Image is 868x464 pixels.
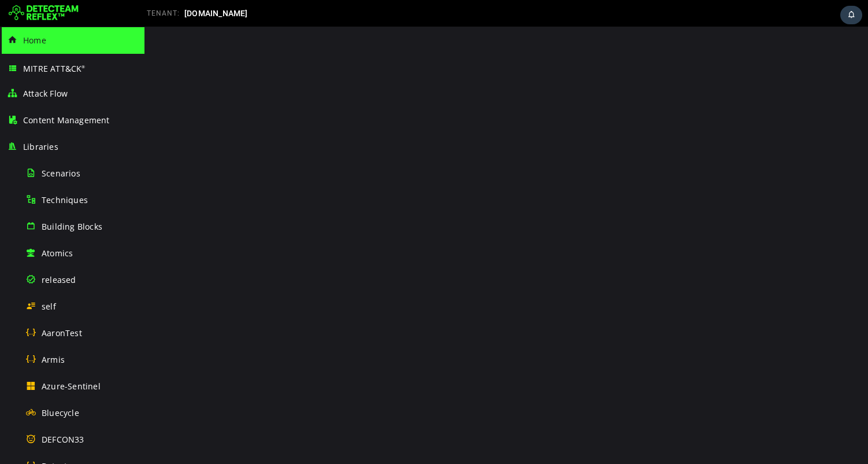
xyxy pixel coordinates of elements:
span: Content Management [23,115,110,126]
span: TENANT: [147,9,180,17]
span: Home [23,35,46,46]
span: Libraries [23,141,58,152]
sup: ® [81,64,85,69]
span: Azure-Sentinel [42,381,101,392]
div: Task Notifications [840,6,862,24]
span: Techniques [42,194,88,205]
span: DEFCON33 [42,434,84,445]
span: released [42,274,76,285]
img: Detecteam logo [9,4,79,23]
span: Attack Flow [23,88,68,99]
span: Bluecycle [42,407,79,418]
span: AaronTest [42,327,82,338]
span: Building Blocks [42,221,102,232]
span: [DOMAIN_NAME] [184,9,248,18]
span: Scenarios [42,168,80,179]
span: self [42,301,56,312]
span: Armis [42,354,65,365]
span: MITRE ATT&CK [23,63,86,74]
span: Atomics [42,248,73,259]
